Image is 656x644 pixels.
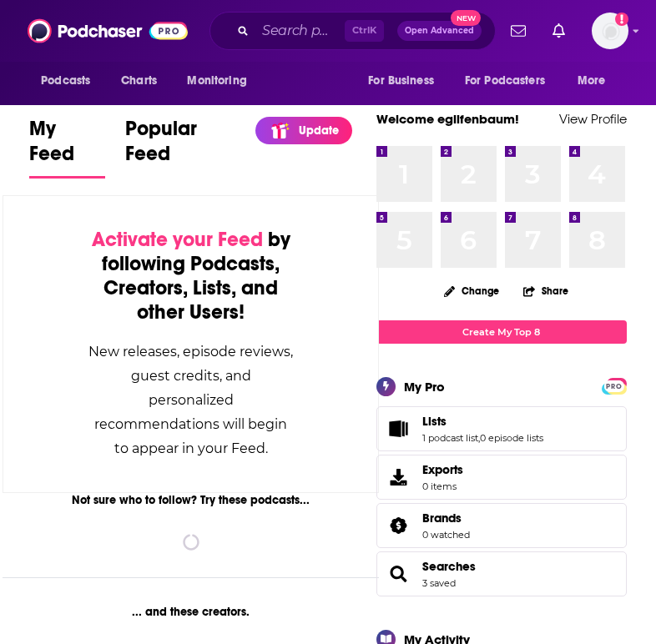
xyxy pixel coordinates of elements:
button: Show profile menu [592,13,628,49]
div: Search podcasts, credits, & more... [209,12,496,50]
button: open menu [454,65,569,97]
span: 0 items [422,480,463,492]
div: My Pro [404,379,445,395]
a: Popular Feed [125,116,245,179]
span: Exports [422,462,463,477]
span: More [578,69,606,93]
button: Open AdvancedNew [397,21,482,41]
a: Brands [422,511,470,526]
span: Lists [422,414,447,429]
span: Open Advanced [405,27,474,35]
a: PRO [604,379,624,391]
span: Searches [376,551,627,596]
a: Lists [382,417,416,440]
button: Share [522,274,569,307]
a: 1 podcast list [422,432,478,444]
span: Ctrl K [345,20,384,42]
button: open menu [566,65,627,97]
a: My Feed [29,116,105,179]
span: Popular Feed [125,116,245,176]
a: Searches [422,559,476,574]
div: ... and these creators. [3,605,379,619]
button: open menu [29,65,112,97]
img: User Profile [592,13,628,49]
a: Brands [382,514,416,537]
a: Show notifications dropdown [546,17,572,45]
a: Searches [382,562,416,586]
span: Podcasts [41,69,90,93]
input: Search podcasts, credits, & more... [255,18,345,44]
span: Exports [382,465,416,489]
span: My Feed [29,116,105,176]
span: For Business [368,69,434,93]
a: View Profile [559,111,627,127]
span: Activate your Feed [92,227,263,252]
span: Brands [422,511,462,526]
span: PRO [604,380,624,393]
a: Welcome egilfenbaum! [376,111,519,127]
a: Create My Top 8 [376,320,627,343]
span: Lists [376,406,627,451]
button: open menu [356,65,455,97]
span: Monitoring [187,69,246,93]
div: Not sure who to follow? Try these podcasts... [3,493,379,507]
button: open menu [175,65,268,97]
a: Exports [376,455,627,500]
span: Logged in as egilfenbaum [592,13,628,49]
a: Update [255,117,352,144]
div: by following Podcasts, Creators, Lists, and other Users! [87,228,295,325]
span: New [451,10,481,26]
a: 0 episode lists [480,432,543,444]
img: Podchaser - Follow, Share and Rate Podcasts [28,15,188,47]
a: Show notifications dropdown [504,17,532,45]
a: Lists [422,414,543,429]
span: , [478,432,480,444]
svg: Add a profile image [615,13,628,26]
span: Brands [376,503,627,548]
p: Update [299,123,339,138]
a: 3 saved [422,577,456,589]
button: Change [434,280,509,301]
span: For Podcasters [465,69,545,93]
span: Charts [121,69,157,93]
a: Charts [110,65,167,97]
a: 0 watched [422,529,470,541]
div: New releases, episode reviews, guest credits, and personalized recommendations will begin to appe... [87,340,295,460]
